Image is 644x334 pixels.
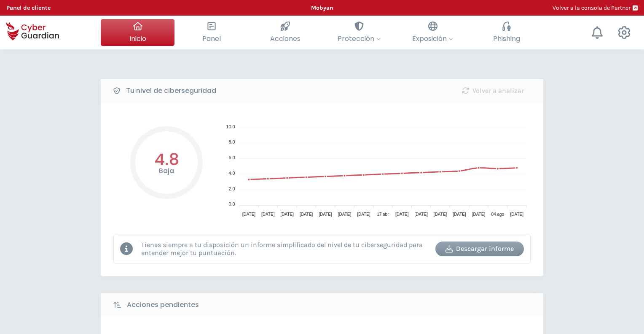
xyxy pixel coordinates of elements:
[396,19,470,46] button: Exposición
[6,4,51,11] b: Panel de cliente
[338,212,352,217] tspan: [DATE]
[202,33,221,44] span: Panel
[412,33,453,44] span: Exposición
[510,212,524,217] tspan: [DATE]
[228,186,235,191] tspan: 2.0
[470,19,543,46] button: Phishing
[311,4,333,11] b: Mobyan
[442,244,518,254] div: Descargar informe
[493,33,520,44] span: Phishing
[141,241,429,257] p: Tienes siempre a tu disposición un informe simplificado del nivel de tu ciberseguridad para enten...
[338,33,381,44] span: Protección
[395,212,409,217] tspan: [DATE]
[228,155,235,160] tspan: 6.0
[126,86,216,96] b: Tu nivel de ciberseguridad
[319,212,332,217] tspan: [DATE]
[129,33,146,44] span: Inicio
[553,3,638,12] a: Volver a la consola de Partner
[434,212,447,217] tspan: [DATE]
[491,212,504,217] tspan: 04 ago
[242,212,256,217] tspan: [DATE]
[377,212,389,217] tspan: 17 abr
[228,139,235,144] tspan: 8.0
[228,201,235,206] tspan: 0.0
[270,33,301,44] span: Acciones
[226,124,235,129] tspan: 10.0
[472,212,486,217] tspan: [DATE]
[261,212,275,217] tspan: [DATE]
[101,19,174,46] button: Inicio
[448,83,537,98] button: Volver a analizar
[300,212,313,217] tspan: [DATE]
[174,19,248,46] button: Panel
[228,171,235,176] tspan: 4.0
[248,19,322,46] button: Acciones
[453,212,466,217] tspan: [DATE]
[281,212,294,217] tspan: [DATE]
[414,212,428,217] tspan: [DATE]
[322,19,396,46] button: Protección
[127,300,199,310] b: Acciones pendientes
[357,212,370,217] tspan: [DATE]
[455,86,531,96] div: Volver a analizar
[435,242,524,256] button: Descargar informe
